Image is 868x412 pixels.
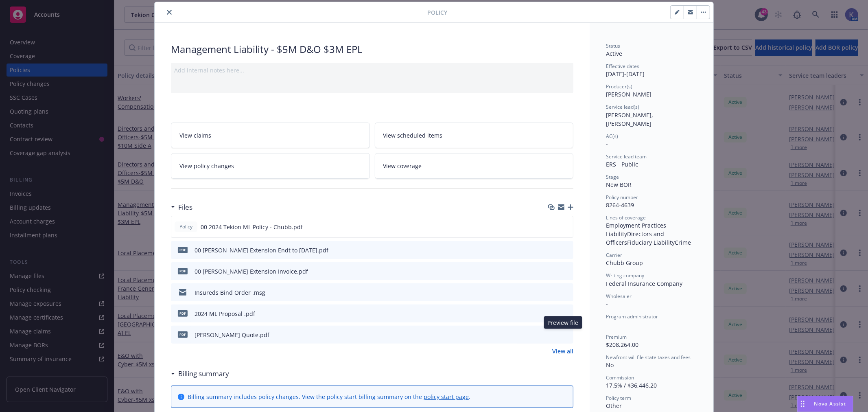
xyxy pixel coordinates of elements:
span: Status [606,42,620,49]
button: download file [549,223,556,231]
span: 8264-4639 [606,201,634,209]
a: policy start page [424,393,469,401]
span: - [606,300,608,308]
button: download file [550,288,556,297]
span: [PERSON_NAME], [PERSON_NAME] [606,111,655,127]
span: View claims [179,131,211,140]
span: Policy [178,223,194,230]
span: Employment Practices Liability [606,221,668,238]
a: View all [552,347,573,355]
button: preview file [563,267,570,276]
span: Carrier [606,252,622,259]
span: pdf [178,268,188,274]
button: preview file [563,246,570,254]
span: Policy term [606,394,631,401]
span: $208,264.00 [606,341,638,348]
span: 17.5% / $36,446.20 [606,381,657,389]
span: Active [606,50,622,57]
button: download file [550,267,556,276]
a: View claims [171,123,370,148]
button: download file [550,309,556,318]
span: Policy [427,8,447,17]
button: download file [550,331,556,339]
div: 00 [PERSON_NAME] Extension Endt to [DATE].pdf [195,246,328,254]
span: Crime [675,239,691,246]
div: Add internal notes here... [174,66,570,75]
button: Nova Assist [797,396,853,412]
button: download file [550,246,556,254]
span: No [606,361,614,369]
button: close [164,7,174,17]
span: Service lead(s) [606,103,639,110]
span: Other [606,402,622,410]
button: preview file [563,309,570,318]
span: pdf [178,331,188,337]
div: 2024 ML Proposal .pdf [195,309,255,318]
div: [DATE] - [DATE] [606,63,697,78]
span: Writing company [606,272,644,279]
span: - [606,320,608,328]
div: Billing summary [171,368,229,379]
span: Stage [606,173,619,180]
span: View scheduled items [383,131,443,140]
span: Lines of coverage [606,214,646,221]
span: Commission [606,374,634,381]
button: preview file [563,331,570,339]
span: 00 2024 Tekion ML Policy - Chubb.pdf [201,223,303,231]
a: View scheduled items [375,123,574,148]
span: Federal Insurance Company [606,280,682,287]
button: preview file [563,288,570,297]
div: Files [171,202,192,213]
a: View policy changes [171,153,370,179]
span: [PERSON_NAME] [606,90,652,98]
div: Management Liability - $5M D&O $3M EPL [171,42,573,56]
span: Premium [606,333,627,340]
span: Fiduciary Liability [627,239,675,246]
span: Program administrator [606,313,658,320]
div: Billing summary includes policy changes. View the policy start billing summary on the . [188,392,470,401]
span: Newfront will file state taxes and fees [606,354,691,361]
div: [PERSON_NAME] Quote.pdf [195,331,269,339]
span: Service lead team [606,153,647,160]
span: View policy changes [179,162,234,170]
span: Producer(s) [606,83,632,90]
span: Chubb Group [606,259,643,267]
h3: Billing summary [178,368,229,379]
h3: Files [178,202,192,213]
span: View coverage [383,162,422,170]
span: - [606,140,608,148]
span: New BOR [606,181,632,188]
div: 00 [PERSON_NAME] Extension Invoice.pdf [195,267,308,276]
span: pdf [178,310,188,316]
span: ERS - Public [606,160,638,168]
span: Nova Assist [814,400,846,407]
span: Directors and Officers [606,230,666,246]
span: AC(s) [606,133,618,140]
span: Policy number [606,194,638,201]
a: View coverage [375,153,574,179]
div: Drag to move [798,396,808,412]
button: preview file [562,223,570,231]
div: Preview file [544,316,582,329]
span: pdf [178,247,188,253]
span: Wholesaler [606,293,632,300]
span: Effective dates [606,63,639,70]
div: Insureds Bind Order .msg [195,288,265,297]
